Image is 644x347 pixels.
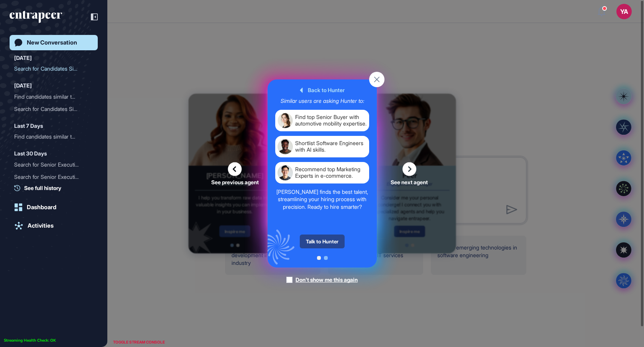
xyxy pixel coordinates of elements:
[10,218,98,233] a: Activities
[10,35,98,50] a: New Conversation
[278,113,293,128] img: agent-card-sample-avatar-01.png
[14,53,32,63] div: [DATE]
[275,188,369,211] div: [PERSON_NAME] finds the best talent, streamlining your hiring process with precision. Ready to hi...
[14,63,87,75] div: Search for Candidates Sim...
[28,222,54,229] div: Activities
[27,39,77,46] div: New Conversation
[295,165,367,180] div: Recommend top Marketing Experts in e-commerce.
[14,171,87,183] div: Search for Senior Executi...
[14,131,93,143] div: Find candidates similar to Yasemin Hukumdar
[14,91,87,103] div: Find candidates similar t...
[391,180,428,185] span: See next agent
[278,165,293,180] img: agent-card-sample-avatar-03.png
[295,139,367,154] div: Shortlist Software Engineers with AI skills.
[14,103,93,115] div: Search for Candidates Similar to Yasemin Hukumdar
[296,276,358,284] div: Don't show me this again
[14,159,93,171] div: Search for Senior Executives and Directors in Europe with Expertise in Digital Banking and Paymen...
[14,149,47,158] div: Last 30 Days
[278,139,293,154] img: agent-card-sample-avatar-02.png
[10,11,62,23] div: entrapeer-logo
[14,159,87,171] div: Search for Senior Executi...
[14,103,87,115] div: Search for Candidates Sim...
[14,171,93,183] div: Search for Senior Executives and Directors in Digital Banking and Payment Systems in Germany, Est...
[211,180,259,185] span: See previous agent
[616,4,632,19] button: YA
[280,98,364,104] div: Similar users are asking Hunter to:
[295,113,367,128] div: Find top Senior Buyer with automotive mobility expertise.
[10,200,98,215] a: Dashboard
[14,131,87,143] div: Find candidates similar t...
[111,337,167,347] div: TOGGLE STREAM CONSOLE
[14,63,93,75] div: Search for Candidates Similar to Sara Holyavkin
[14,81,32,90] div: [DATE]
[14,91,93,103] div: Find candidates similar to Sara Holyavkin
[27,204,56,211] div: Dashboard
[300,235,345,248] div: Talk to Hunter
[300,87,345,93] div: Back to Hunter
[14,121,43,131] div: Last 7 Days
[14,184,98,192] a: See full history
[24,184,61,192] span: See full history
